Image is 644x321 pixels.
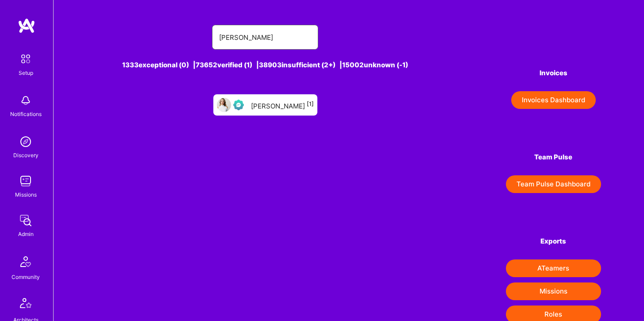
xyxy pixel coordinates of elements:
img: Evaluation Call Pending [233,100,244,110]
sup: [1] [307,101,314,107]
div: Setup [19,68,33,77]
img: setup [16,50,35,68]
img: teamwork [17,172,35,190]
button: ATeamers [506,259,601,277]
img: User Avatar [217,98,231,112]
h4: Exports [506,237,601,245]
img: bell [17,92,35,109]
img: logo [18,18,35,34]
div: Discovery [13,151,39,160]
div: 1333 exceptional (0) | 73652 verified (1) | 38903 insufficient (2+) | 15002 unknown (-1) [96,60,434,70]
img: admin teamwork [17,212,35,229]
div: Admin [18,229,34,239]
button: Invoices Dashboard [511,91,596,109]
a: User AvatarEvaluation Call Pending[PERSON_NAME][1] [210,91,321,119]
img: Architects [15,294,36,315]
h4: Invoices [506,69,601,77]
div: Missions [15,190,37,199]
div: Notifications [10,109,42,119]
img: discovery [17,133,35,151]
div: Community [12,272,40,282]
button: Missions [506,282,601,300]
input: Search for an A-Teamer [219,26,311,49]
a: Invoices Dashboard [506,91,601,109]
img: Community [15,251,36,272]
h4: Team Pulse [506,153,601,161]
div: [PERSON_NAME] [251,99,314,111]
button: Team Pulse Dashboard [506,175,601,193]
